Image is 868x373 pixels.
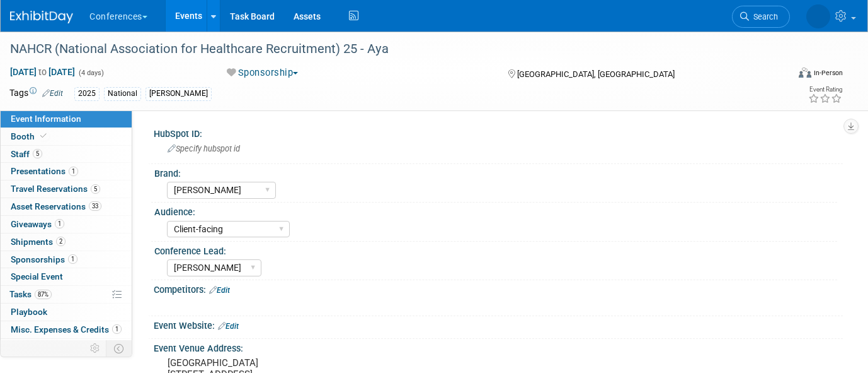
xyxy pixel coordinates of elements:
[74,87,100,100] div: 2025
[154,339,843,355] div: Event Venue Address:
[808,86,842,93] div: Event Rating
[1,304,132,321] a: Playbook
[11,201,101,211] span: Asset Reservations
[209,286,230,295] a: Edit
[11,324,122,335] span: Misc. Expenses & Credits
[11,254,77,264] span: Sponsorships
[1,321,132,338] a: Misc. Expenses & Credits1
[154,203,837,218] div: Audience:
[77,69,104,77] span: (4 days)
[11,149,42,159] span: Staff
[168,144,240,153] span: Specify hubspot id
[218,322,239,331] a: Edit
[1,198,132,215] a: Asset Reservations33
[1,268,132,285] a: Special Event
[1,110,132,127] a: Event Information
[799,68,811,78] img: Format-Inperson.png
[89,201,101,211] span: 33
[806,4,830,28] img: Stephanie Donley
[154,242,837,258] div: Conference Lead:
[154,124,843,140] div: HubSpot ID:
[112,324,122,334] span: 1
[1,163,132,180] a: Presentations1
[69,167,78,176] span: 1
[9,66,76,78] span: [DATE] [DATE]
[11,307,47,317] span: Playbook
[11,184,100,194] span: Travel Reservations
[6,38,772,61] div: NAHCR (National Association for Healthcare Recruitment) 25 - Aya
[11,271,63,281] span: Special Event
[84,340,106,357] td: Personalize Event Tab Strip
[154,164,837,180] div: Brand:
[40,133,47,139] i: Booth reservation complete
[55,219,64,228] span: 1
[1,181,132,198] a: Travel Reservations5
[68,254,77,264] span: 1
[9,86,63,101] td: Tags
[146,87,212,100] div: [PERSON_NAME]
[154,316,843,333] div: Event Website:
[37,67,49,77] span: to
[222,66,303,80] button: Sponsorship
[1,146,132,163] a: Staff5
[732,6,790,28] a: Search
[56,237,66,246] span: 2
[749,12,778,21] span: Search
[35,290,52,299] span: 87%
[1,234,132,251] a: Shipments2
[154,280,843,297] div: Competitors:
[106,340,132,357] td: Toggle Event Tabs
[11,237,66,247] span: Shipments
[1,216,132,233] a: Giveaways1
[104,87,141,100] div: National
[91,184,100,194] span: 5
[1,251,132,268] a: Sponsorships1
[11,166,78,176] span: Presentations
[1,286,132,303] a: Tasks87%
[11,219,64,229] span: Giveaways
[517,69,675,79] span: [GEOGRAPHIC_DATA], [GEOGRAPHIC_DATA]
[9,289,52,299] span: Tasks
[720,66,843,85] div: Event Format
[10,11,73,23] img: ExhibitDay
[11,114,81,124] span: Event Information
[42,89,63,98] a: Edit
[11,131,49,141] span: Booth
[33,149,42,158] span: 5
[813,68,843,78] div: In-Person
[1,128,132,145] a: Booth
